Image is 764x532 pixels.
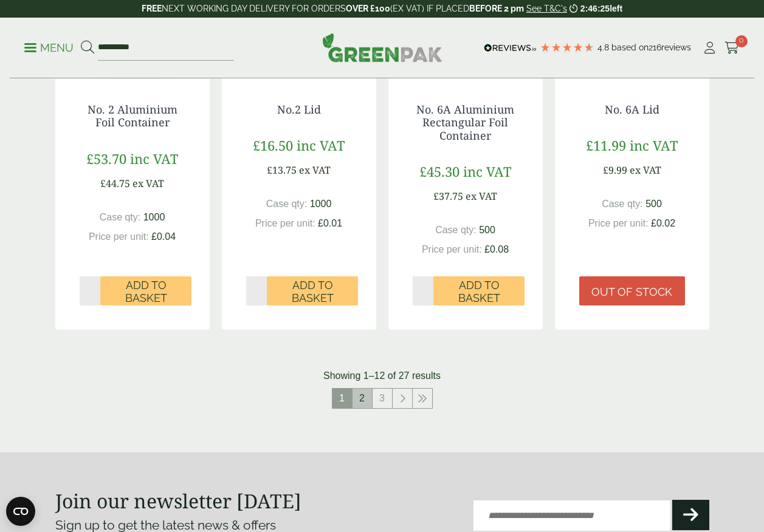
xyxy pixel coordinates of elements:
span: £9.99 [603,163,627,177]
span: £53.70 [86,149,126,168]
span: £37.75 [433,189,463,203]
span: Add to Basket [442,279,516,305]
span: 0 [735,35,748,47]
span: Based on [611,43,649,52]
i: Cart [724,42,740,54]
a: 2 [353,389,372,408]
span: £45.30 [419,162,459,180]
span: Case qty: [100,212,141,222]
img: GreenPak Supplies [322,33,442,62]
p: Menu [24,41,74,55]
i: My Account [702,42,717,54]
span: inc VAT [130,149,178,168]
span: Price per unit: [588,218,649,228]
a: No. 6A Aluminium Rectangular Foil Container [416,102,514,143]
strong: BEFORE 2 pm [469,4,524,13]
strong: Join our newsletter [DATE] [55,488,301,514]
span: 500 [479,225,495,235]
span: Price per unit: [255,218,315,228]
a: 0 [724,39,740,57]
span: £0.08 [484,244,509,254]
span: Out of stock [591,285,672,299]
span: 1000 [310,199,332,209]
span: 500 [645,199,662,209]
span: 216 [649,43,661,52]
a: See T&C's [526,4,567,13]
a: No. 6A Lid [605,102,659,117]
span: left [610,4,622,13]
span: Price per unit: [89,231,149,242]
span: £44.75 [100,177,130,190]
strong: FREE [142,4,162,13]
a: 3 [373,389,392,408]
a: Menu [24,41,74,53]
span: inc VAT [297,136,345,154]
span: inc VAT [630,136,678,154]
span: inc VAT [463,162,511,180]
span: £0.02 [651,218,675,228]
strong: OVER £100 [346,4,390,13]
a: No.2 Lid [277,102,321,117]
button: Open CMP widget [6,497,35,526]
span: £11.99 [586,136,626,154]
button: Add to Basket [267,276,358,305]
span: £0.01 [318,218,342,228]
p: Showing 1–12 of 27 results [323,369,441,383]
span: ex VAT [299,163,331,177]
button: Add to Basket [433,276,525,305]
span: 1 [332,389,352,408]
span: reviews [661,43,691,52]
span: Price per unit: [422,244,482,254]
span: Add to Basket [275,279,349,305]
a: Out of stock [579,276,685,305]
span: Case qty: [602,199,643,209]
span: Case qty: [266,199,308,209]
span: 4.8 [597,43,611,52]
span: ex VAT [132,177,164,190]
button: Add to Basket [100,276,191,305]
span: Case qty: [435,225,477,235]
img: REVIEWS.io [484,44,537,52]
span: 1000 [143,212,165,222]
span: 2:46:25 [580,4,610,13]
span: £0.04 [151,231,176,242]
span: £16.50 [253,136,293,154]
span: £13.75 [267,163,297,177]
div: 4.79 Stars [540,42,594,53]
span: Add to Basket [109,279,183,305]
span: ex VAT [466,189,497,203]
a: No. 2 Aluminium Foil Container [88,102,177,130]
span: ex VAT [630,163,661,177]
